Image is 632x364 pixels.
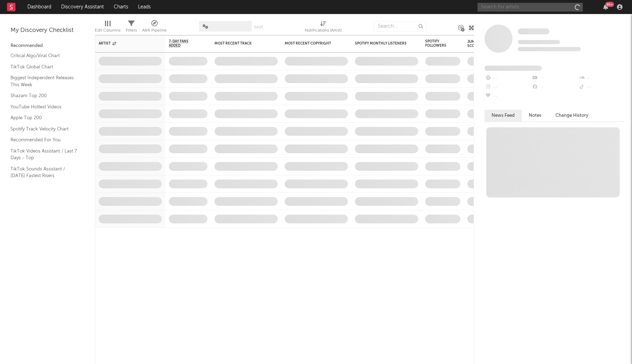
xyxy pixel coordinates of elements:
a: TikTok Sounds Assistant / [DATE] Fastest Risers [11,165,77,180]
a: Some Artist [518,28,549,35]
div: -- [485,92,531,101]
div: Filters [126,18,137,38]
a: YouTube Hottest Videos [11,103,77,111]
div: Edit Columns [95,18,120,38]
a: Spotify Track Velocity Chart [11,125,77,133]
div: Spotify Followers [425,39,450,48]
button: 99+ [603,4,608,10]
div: -- [578,74,625,83]
a: Shazam Top 200 [11,92,77,100]
div: -- [485,74,531,83]
div: -- [531,83,578,92]
a: Apple Top 200 [11,114,77,122]
button: Change History [548,110,595,121]
div: A&R Pipeline [142,26,167,35]
div: Recommended [11,42,84,50]
a: Biggest Independent Releases This Week [11,74,77,88]
span: 0 fans last week [518,47,581,51]
div: 99 + [605,2,614,7]
div: -- [578,83,625,92]
a: TikTok Global Chart [11,63,77,71]
span: Fans Added by Platform [485,66,542,71]
a: Recommended For You [11,136,77,144]
input: Search for artists [478,3,583,12]
button: Notes [522,110,548,121]
div: Spotify Monthly Listeners [355,41,408,46]
input: Search... [374,21,427,32]
div: Most Recent Copyright [285,41,337,46]
span: Tracking Since: [DATE] [518,40,560,44]
div: Most Recent Track [215,41,267,46]
div: Artist [99,41,151,46]
span: Some Artist [518,28,549,34]
a: TikTok Videos Assistant / Last 7 Days - Top [11,147,77,162]
button: Save [254,25,263,29]
div: Edit Columns [95,26,120,35]
button: News Feed [485,110,522,121]
div: Notifications (Artist) [305,18,342,38]
div: -- [531,74,578,83]
div: Jump Score [467,40,485,48]
div: Filters [126,26,137,35]
div: A&R Pipeline [142,18,167,38]
div: -- [485,83,531,92]
div: My Discovery Checklist [11,26,84,35]
a: Critical Algo/Viral Chart [11,52,77,60]
span: 7-Day Fans Added [169,39,197,48]
div: Notifications (Artist) [305,26,342,35]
